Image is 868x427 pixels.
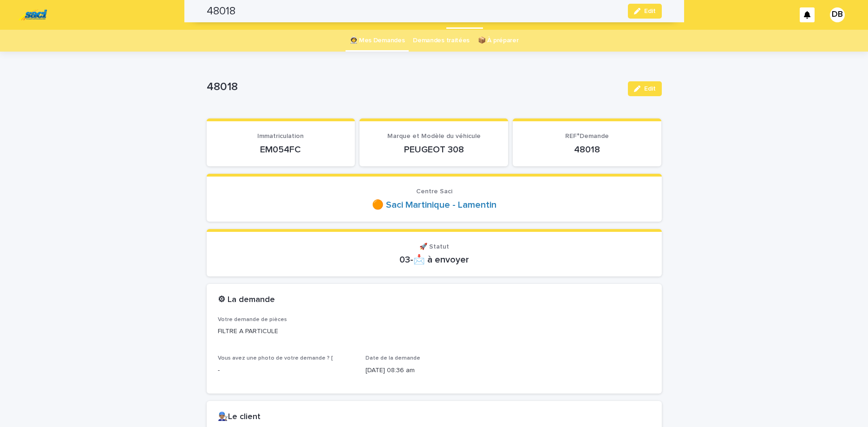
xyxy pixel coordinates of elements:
[218,317,287,322] span: Votre demande de pièces
[218,144,344,155] p: EM054FC
[371,144,497,155] p: PEUGEOT 308
[372,199,496,210] a: 🟠 Saci Martinique - Lamentin
[419,243,449,250] span: 🚀 Statut
[830,7,845,22] div: DB
[365,355,420,361] span: Date de la demande
[365,366,503,375] p: [DATE] 08:36 am
[218,254,651,265] p: 03-📩 à envoyer
[207,80,620,94] p: 48018
[257,133,304,139] span: Immatriculation
[218,366,355,375] p: -
[478,30,518,52] a: 📦 À préparer
[416,188,452,195] span: Centre Saci
[387,133,481,139] span: Marque et Modèle du véhicule
[218,295,275,305] h2: ⚙ La demande
[524,144,650,155] p: 48018
[413,30,470,52] a: Demandes traitées
[218,327,651,336] p: FILTRE A PARTICULE
[218,355,333,361] span: Vous avez une photo de votre demande ? [
[19,6,47,24] img: UC29JcTLQ3GheANZ19ks
[644,85,656,92] span: Edit
[628,81,662,96] button: Edit
[350,30,405,52] a: 👩‍🚀 Mes Demandes
[218,412,261,422] h2: 👨🏽‍🔧Le client
[565,133,609,139] span: REF°Demande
